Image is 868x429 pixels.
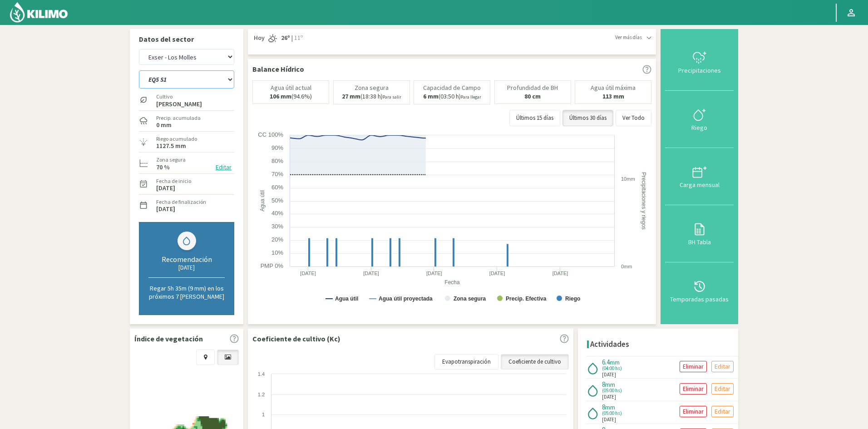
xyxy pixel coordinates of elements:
[148,264,225,271] div: [DATE]
[252,34,265,43] span: Hoy
[156,122,172,128] label: 0 mm
[258,371,265,377] text: 1.4
[363,271,379,276] text: [DATE]
[258,392,265,397] text: 1.2
[683,384,704,394] p: Eliminar
[621,176,635,182] text: 10mm
[715,361,730,372] p: Editar
[281,34,290,42] strong: 26º
[602,388,622,393] span: (05:00 hs)
[252,64,304,74] p: Balance Hídrico
[602,380,605,389] span: 8
[489,271,505,276] text: [DATE]
[271,197,283,204] text: 50%
[148,284,225,301] p: Regar 5h 35m (9 mm) en los próximos 7 [PERSON_NAME]
[271,84,311,91] p: Agua útil actual
[602,393,616,401] span: [DATE]
[271,184,283,191] text: 60%
[271,223,283,230] text: 30%
[602,92,624,100] b: 113 mm
[156,143,186,149] label: 1127.5 mm
[711,383,734,394] button: Editar
[335,296,358,302] text: Agua útil
[506,296,547,302] text: Precip. Efectiva
[271,144,283,151] text: 90%
[610,358,620,366] span: mm
[668,182,731,188] div: Carga mensual
[683,361,704,372] p: Eliminar
[379,296,433,302] text: Agua útil proyectada
[715,384,730,394] p: Editar
[434,354,498,370] a: Evapotranspiración
[156,185,175,191] label: [DATE]
[665,262,734,320] button: Temporadas pasadas
[668,124,731,131] div: Riego
[552,271,568,276] text: [DATE]
[148,255,225,264] div: Recomendación
[139,34,234,44] p: Datos del sector
[423,92,439,100] b: 6 mm
[621,264,632,269] text: 0mm
[271,171,283,178] text: 70%
[156,177,191,185] label: Fecha de inicio
[271,249,283,256] text: 10%
[156,164,170,170] label: 70 %
[156,93,202,101] label: Cultivo
[668,239,731,245] div: BH Tabla
[261,262,284,269] text: PMP 0%
[9,1,69,23] img: Kilimo
[156,198,206,206] label: Fecha de finalización
[602,416,616,424] span: [DATE]
[423,93,481,100] p: (03:50 h)
[300,271,316,276] text: [DATE]
[711,361,734,372] button: Editar
[641,172,647,230] text: Precipitaciones y riegos
[461,94,481,100] small: Para llegar
[602,358,610,366] span: 6.4
[602,366,622,371] span: (04:00 hs)
[668,296,731,302] div: Temporadas pasadas
[444,279,460,286] text: Fecha
[668,67,731,74] div: Precipitaciones
[291,34,293,43] span: |
[262,412,265,417] text: 1
[258,131,283,138] text: CC 100%
[271,236,283,243] text: 20%
[591,84,636,91] p: Agua útil máxima
[665,148,734,205] button: Carga mensual
[423,84,481,91] p: Capacidad de Campo
[134,333,203,344] p: Índice de vegetación
[602,411,622,416] span: (05:00 hs)
[213,162,234,173] button: Editar
[342,93,401,100] p: (18:38 h)
[156,135,197,143] label: Riego acumulado
[565,296,580,302] text: Riego
[715,406,730,417] p: Editar
[507,84,558,91] p: Profundidad de BH
[252,333,340,344] p: Coeficiente de cultivo (Kc)
[156,101,202,107] label: [PERSON_NAME]
[156,156,186,164] label: Zona segura
[605,403,615,411] span: mm
[665,34,734,91] button: Precipitaciones
[602,371,616,379] span: [DATE]
[259,190,266,212] text: Agua útil
[156,206,175,212] label: [DATE]
[293,34,303,43] span: 11º
[616,110,651,126] button: Ver Todo
[270,92,291,100] b: 106 mm
[509,110,560,126] button: Últimos 15 días
[605,380,615,389] span: mm
[665,205,734,262] button: BH Tabla
[501,354,569,370] a: Coeficiente de cultivo
[271,210,283,217] text: 40%
[270,93,312,100] p: (94.6%)
[355,84,389,91] p: Zona segura
[711,406,734,417] button: Editar
[602,403,605,411] span: 8
[590,340,629,349] h4: Actividades
[562,110,613,126] button: Últimos 30 días
[680,361,707,372] button: Eliminar
[615,34,642,41] span: Ver más días
[271,158,283,164] text: 80%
